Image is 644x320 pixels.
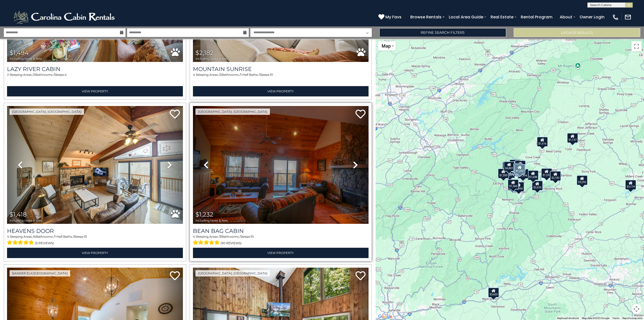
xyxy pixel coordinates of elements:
[541,168,552,178] div: $1,237
[195,211,213,218] span: $1,232
[488,13,516,21] a: Real Estate
[270,73,273,77] span: 10
[498,168,509,178] div: $1,559
[377,313,393,320] a: Open this area in Google Maps (opens a new window)
[33,235,35,238] span: 4
[193,73,369,85] div: Sleeping Areas / Bathrooms / Sleeps:
[193,73,195,77] span: 4
[385,14,401,20] span: My Favs
[577,13,607,21] a: Owner Login
[582,317,609,319] span: Map data ©2025 Google
[195,270,270,276] a: [GEOGRAPHIC_DATA], [GEOGRAPHIC_DATA]
[517,168,529,179] div: $1,494
[612,14,619,21] img: phone-regular-white.png
[532,180,543,190] div: $2,635
[624,14,631,21] img: mail-regular-white.png
[537,137,548,147] div: $1,616
[193,235,195,238] span: 4
[504,168,515,178] div: $1,891
[631,41,641,51] button: Toggle fullscreen view
[488,288,499,298] div: $3,603
[251,235,254,238] span: 10
[13,10,117,25] img: White-1-2.png
[170,109,180,120] a: Add to favorites
[382,43,391,49] span: Map
[10,49,29,56] span: $1,494
[515,160,526,170] div: $1,831
[7,66,183,73] a: Lazy River Cabin
[195,219,228,222] span: including taxes & fees
[193,106,369,224] img: thumbnail_163278240.jpeg
[7,228,183,234] a: Heavens Door
[509,159,520,169] div: $1,779
[33,73,35,77] span: 2
[10,270,70,276] a: Banner Elk/[GEOGRAPHIC_DATA]
[355,109,366,120] a: Add to favorites
[631,304,641,314] button: Map camera controls
[7,248,183,258] a: View Property
[379,28,506,37] a: Refine Search Filters
[528,170,539,180] div: $1,698
[508,179,519,189] div: $1,360
[355,271,366,281] a: Add to favorites
[622,317,642,319] a: Report a map error
[195,57,228,60] span: including taxes & fees
[507,181,518,191] div: $1,770
[518,13,555,21] a: Rental Program
[513,164,524,174] div: $1,303
[502,161,513,171] div: $1,793
[377,313,393,320] img: Google
[513,182,524,192] div: $1,995
[240,73,260,77] span: 1 Half Baths /
[10,57,42,60] span: including taxes & fees
[7,86,183,96] a: View Property
[193,86,369,96] a: View Property
[10,219,42,222] span: including taxes & fees
[612,317,619,319] a: Terms (opens in new tab)
[220,73,221,77] span: 2
[65,73,67,77] span: 4
[35,240,54,246] span: (5 reviews)
[170,271,180,281] a: Add to favorites
[193,66,369,73] a: Mountain Sunrise
[408,13,444,21] a: Browse Rentals
[7,73,9,77] span: 2
[55,235,74,238] span: 1 Half Baths /
[220,235,221,238] span: 3
[7,234,183,246] div: Sleeping Areas / Bathrooms / Sleeps:
[195,109,270,115] a: [GEOGRAPHIC_DATA], [GEOGRAPHIC_DATA]
[10,211,27,218] span: $1,418
[514,28,640,37] button: Update Results
[7,235,9,238] span: 4
[577,175,588,185] div: $3,292
[10,109,84,115] a: [GEOGRAPHIC_DATA], [GEOGRAPHIC_DATA]
[195,49,214,56] span: $2,182
[504,161,515,171] div: $4,801
[193,248,369,258] a: View Property
[557,316,579,320] button: Keyboard shortcuts
[557,13,575,21] a: About
[193,228,369,234] a: Bean Bag Cabin
[513,163,522,173] div: $910
[378,14,403,20] a: My Favs
[221,240,242,246] span: (30 reviews)
[7,106,183,224] img: thumbnail_169221980.jpeg
[84,235,87,238] span: 13
[567,133,578,143] div: $1,137
[7,73,183,85] div: Sleeping Areas / Bathrooms / Sleeps:
[625,180,636,190] div: $3,174
[514,164,525,174] div: $1,232
[550,171,561,181] div: $2,182
[446,13,486,21] a: Local Area Guide
[378,41,396,51] button: Change map style
[193,234,369,246] div: Sleeping Areas / Bathrooms / Sleeps:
